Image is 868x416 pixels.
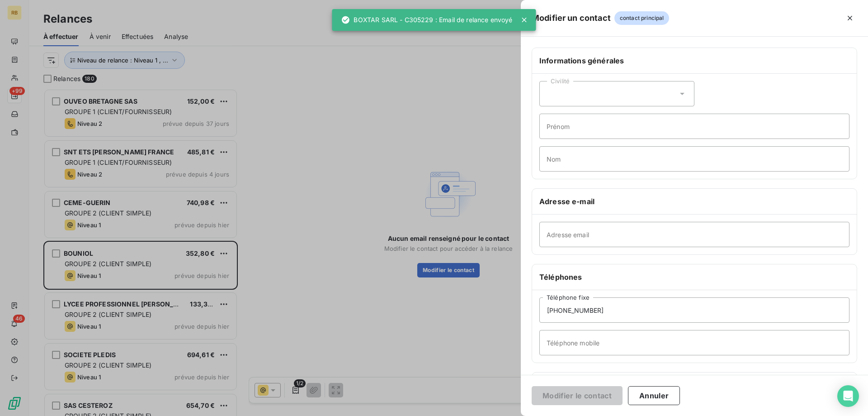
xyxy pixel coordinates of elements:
h6: Informations générales [539,55,849,66]
input: placeholder [539,146,849,172]
button: Modifier le contact [532,386,623,405]
h6: Téléphones [539,272,849,282]
h5: Modifier un contact [532,12,611,24]
span: contact principal [614,11,670,25]
button: Annuler [628,386,680,405]
h6: Adresse e-mail [539,196,849,207]
input: placeholder [539,330,849,355]
input: placeholder [539,222,849,247]
input: placeholder [539,114,849,139]
input: placeholder [539,297,849,323]
div: Open Intercom Messenger [837,385,859,407]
